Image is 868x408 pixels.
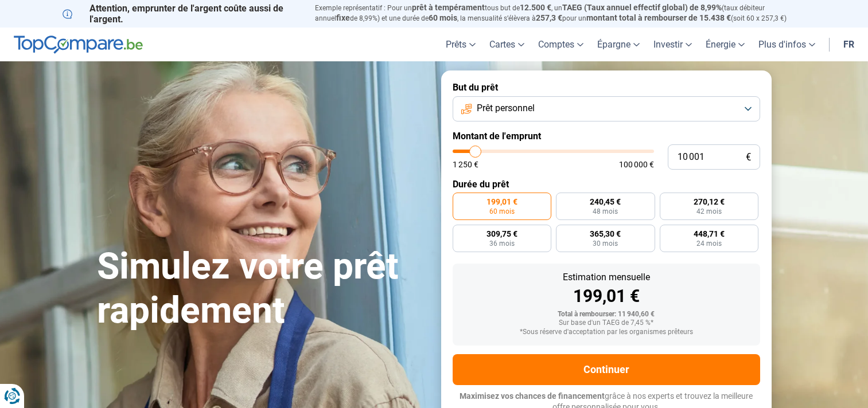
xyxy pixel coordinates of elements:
[462,288,751,305] div: 199,01 €
[412,3,485,12] span: prêt à tempérament
[699,28,752,61] a: Énergie
[453,160,478,168] span: 1 250 €
[336,13,350,22] span: fixe
[590,28,647,61] a: Épargne
[562,3,722,12] span: TAEG (Taux annuel effectif global) de 8,99%
[315,3,806,23] p: Exemple représentatif : Pour un tous but de , un (taux débiteur annuel de 8,99%) et une durée de ...
[63,3,301,25] p: Attention, emprunter de l'argent coûte aussi de l'argent.
[590,230,621,238] span: 365,30 €
[453,354,760,385] button: Continuer
[752,28,822,61] a: Plus d'infos
[460,391,605,401] span: Maximisez vos chances de financement
[694,198,725,206] span: 270,12 €
[696,208,722,215] span: 42 mois
[439,28,482,61] a: Prêts
[453,179,760,190] label: Durée du prêt
[520,3,551,12] span: 12.500 €
[462,311,751,319] div: Total à rembourser: 11 940,60 €
[536,13,562,22] span: 257,3 €
[489,208,515,215] span: 60 mois
[486,230,517,238] span: 309,75 €
[836,28,861,61] a: fr
[97,245,427,333] h1: Simulez votre prêt rapidement
[453,131,760,142] label: Montant de l'emprunt
[746,152,751,162] span: €
[14,36,143,54] img: TopCompare
[647,28,699,61] a: Investir
[593,240,618,247] span: 30 mois
[453,96,760,121] button: Prêt personnel
[593,208,618,215] span: 48 mois
[482,28,531,61] a: Cartes
[619,160,654,168] span: 100 000 €
[477,102,535,115] span: Prêt personnel
[694,230,725,238] span: 448,71 €
[429,13,457,22] span: 60 mois
[590,198,621,206] span: 240,45 €
[462,328,751,336] div: *Sous réserve d'acceptation par les organismes prêteurs
[586,13,731,22] span: montant total à rembourser de 15.438 €
[453,82,760,93] label: But du prêt
[486,198,517,206] span: 199,01 €
[489,240,515,247] span: 36 mois
[531,28,590,61] a: Comptes
[462,273,751,282] div: Estimation mensuelle
[462,319,751,327] div: Sur base d'un TAEG de 7,45 %*
[696,240,722,247] span: 24 mois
